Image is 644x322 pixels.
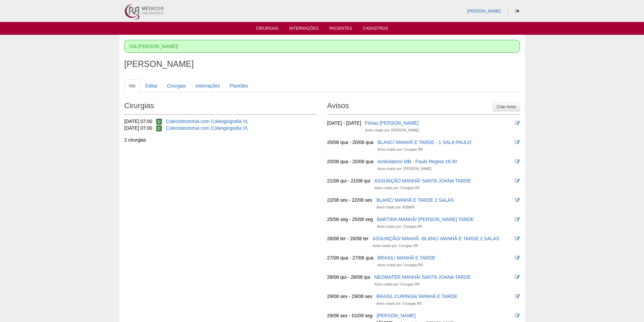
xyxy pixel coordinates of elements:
a: Criar Aviso [493,102,520,111]
a: Cirurgias [256,26,279,33]
a: ASSUNÇÃO MANHÃ/ SANTA JOANA TARDE [374,178,471,183]
div: Aviso criado por: Cirurgias RR [377,223,422,230]
a: BARTIRA MANHÃ/ [PERSON_NAME] TARDE [377,217,474,222]
i: Editar [515,198,520,202]
a: Cirurgias [163,79,190,92]
div: 20/08 qua - 20/08 qua [327,158,374,165]
div: [DATE] - [DATE] [327,120,361,126]
div: Aviso criado por: Cirurgias RR [374,185,420,192]
i: Editar [515,294,520,299]
a: ASSUNÇÃO/ MANHÃ -BLANC/ MANHÃ E TARDE 2 SALAS [373,236,499,241]
div: Aviso criado por: ADMRR [376,204,414,211]
span: Confirmada [156,125,162,131]
span: Confirmada [156,119,162,125]
i: Editar [515,275,520,279]
i: Editar [515,217,520,222]
div: 2 cirurgias [124,137,317,143]
a: [PERSON_NAME] [377,313,415,318]
h2: Avisos [327,99,520,115]
div: Aviso criado por: [PERSON_NAME] [378,166,431,172]
i: Editar [515,178,520,183]
div: 29/08 sex - 29/08 sex [327,293,373,300]
div: Aviso criado por: [PERSON_NAME] [365,127,419,134]
a: BLANC/ MANHÃ E TARDE - 1 SALA PAULO [378,140,472,145]
div: 25/08 seg - 25/08 seg [327,216,373,223]
i: Editar [515,140,520,145]
div: Aviso criado por: Cirurgias RR [378,146,423,153]
div: 28/08 qui - 28/08 qui [327,274,371,280]
div: Aviso criado por: Cirurgias RR [373,243,418,249]
span: [DATE] 07:00 [124,125,152,131]
h2: Cirurgias [124,99,317,115]
a: [PERSON_NAME] [467,9,501,14]
a: NEOMATER MANHÃ/ SANTA JOANA TARDE [374,274,471,280]
div: 29/08 sex - 01/09 seg [327,312,373,319]
div: Aviso criado por: Cirurgias RR [376,300,422,307]
h1: [PERSON_NAME] [124,60,520,68]
a: BRASIL CURINGA/ MANHÃ E TARDE [376,294,457,299]
a: Ver [124,79,140,92]
a: BRASIL/ MANHÃ E TARDE [378,255,435,261]
i: Editar [515,313,520,318]
i: Editar [515,121,520,125]
a: BLANC/ MANHÃ E TARDE 2 SALAS [376,197,454,203]
a: Ambulatorio MB - Paulo Regina 16:30 [378,159,457,164]
a: Editar [141,79,162,92]
a: Internações [289,26,319,33]
span: [DATE] 07:00 [124,119,152,124]
i: Editar [515,236,520,241]
a: Internações [191,79,224,92]
i: Editar [515,255,520,260]
a: Pacientes [329,26,352,33]
div: 21/08 qui - 21/08 qui [327,177,371,184]
div: 20/08 qua - 20/08 qua [327,139,374,146]
div: Aviso criado por: Cirurgias RR [378,262,423,269]
div: Olá [PERSON_NAME]! [124,40,520,53]
a: Colecistectomia com Colangiografia VL [166,119,248,124]
div: 22/08 sex - 22/08 sex [327,197,373,203]
div: Aviso criado por: Cirurgias RR [374,281,420,288]
div: 27/08 qua - 27/08 qua [327,254,374,261]
a: Plantões [225,79,252,92]
i: Sair [516,9,519,13]
a: Colecistectomia com Colangiografia VL [166,125,248,131]
div: 26/08 ter - 26/08 ter [327,235,369,242]
a: Cadastros [363,26,388,33]
i: Editar [515,159,520,164]
a: Férias [PERSON_NAME] [365,120,419,126]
